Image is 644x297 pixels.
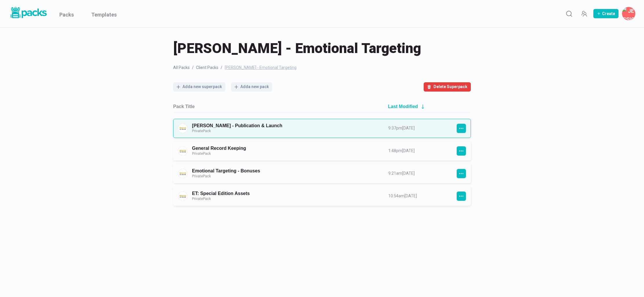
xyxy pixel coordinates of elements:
span: [PERSON_NAME] - Emotional Targeting [173,39,421,58]
h2: Last Modified [388,104,418,109]
nav: breadcrumb [173,65,471,71]
span: / [192,65,194,71]
a: Packs logo [9,6,48,21]
img: Packs logo [9,6,48,19]
button: Adda new superpack [173,82,225,92]
span: [PERSON_NAME] - Emotional Targeting [225,65,297,71]
button: Manage Team Invites [578,8,590,19]
span: / [221,65,222,71]
button: Create Pack [593,9,619,18]
button: Search [563,8,575,19]
h2: Pack Title [173,104,195,109]
button: Jessica Noel [622,7,635,20]
button: Delete Superpack [424,82,471,92]
a: All Packs [173,65,190,71]
a: Client Packs [196,65,218,71]
button: Adda new pack [231,82,272,92]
